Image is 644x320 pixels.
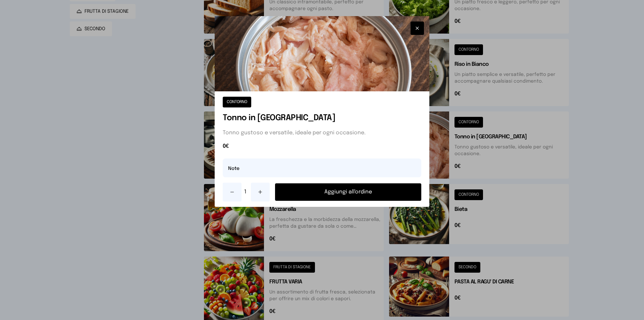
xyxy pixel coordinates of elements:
[223,113,421,124] h1: Tonno in [GEOGRAPHIC_DATA]
[223,97,251,107] button: CONTORNO
[244,188,248,196] span: 1
[223,129,421,137] p: Tonno gustoso e versatile, ideale per ogni occasione.
[275,183,421,201] button: Aggiungi all'ordine
[223,142,421,150] span: 0€
[215,16,429,91] img: Tonno in Scatola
